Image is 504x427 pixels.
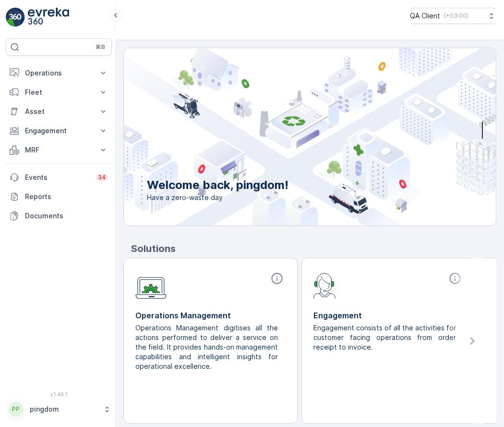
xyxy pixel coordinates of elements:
[410,11,440,21] p: QA Client
[410,8,496,24] button: QA Client(+03:00)
[131,241,496,256] p: Solutions
[6,168,112,187] a: Events34
[313,272,336,299] img: module-icon
[25,107,93,116] p: Asset
[25,68,93,78] p: Operations
[25,126,93,136] p: Engagement
[313,323,456,352] p: Engagement consists of all the activities for customer facing operations from order receipt to in...
[25,145,93,155] p: MRF
[25,192,108,201] p: Reports
[6,63,112,83] button: Operations
[98,174,106,181] p: 34
[135,323,278,371] p: Operations Management digitises all the actions performed to deliver a service on the field. It p...
[444,12,468,20] p: ( +03:00 )
[28,8,69,27] img: logo_light-DOdMpM7g.png
[6,83,112,102] button: Fleet
[313,310,464,321] p: Engagement
[81,48,496,226] img: city illustration
[6,187,112,206] a: Reports
[135,272,167,299] img: module-icon
[6,206,112,226] a: Documents
[6,8,25,27] img: logo
[147,177,288,193] p: Welcome back, pingdom!
[6,102,112,121] button: Asset
[6,140,112,160] button: MRF
[135,310,286,321] p: Operations Management
[25,88,93,97] p: Fleet
[6,391,112,397] span: v 1.48.1
[25,211,108,221] p: Documents
[96,43,105,51] p: ⌘B
[8,402,24,417] div: PP
[25,173,90,182] p: Events
[6,121,112,140] button: Engagement
[6,399,112,419] button: PPpingdom
[30,404,98,414] p: pingdom
[147,193,288,202] span: Have a zero-waste day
